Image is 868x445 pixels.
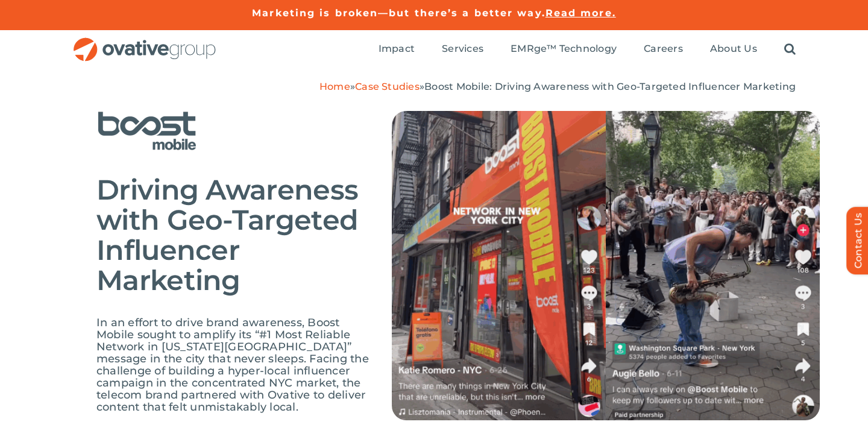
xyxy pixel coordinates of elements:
[96,172,358,297] span: Driving Awareness with Geo-Targeted Influencer Marketing
[96,111,236,151] img: Boost Mobile (1)
[644,43,683,56] a: Careers
[511,43,617,56] a: EMRge™ Technology
[511,43,617,55] span: EMRge™ Technology
[546,7,616,19] a: Read more.
[392,111,820,420] img: Boost-Mobile-Top-Image.png
[710,43,757,55] span: About Us
[644,43,683,55] span: Careers
[96,316,369,414] span: In an effort to drive brand awareness, Boost Mobile sought to amplify its “#1 Most Reliable Netwo...
[424,81,796,92] span: Boost Mobile: Driving Awareness with Geo-Targeted Influencer Marketing
[72,36,217,48] a: OG_Full_horizontal_RGB
[319,81,796,92] span: » »
[379,30,796,69] nav: Menu
[355,81,420,92] a: Case Studies
[442,43,483,55] span: Services
[379,43,415,55] span: Impact
[442,43,483,56] a: Services
[252,7,546,19] a: Marketing is broken—but there’s a better way.
[784,43,796,56] a: Search
[710,43,757,56] a: About Us
[379,43,415,56] a: Impact
[319,81,350,92] a: Home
